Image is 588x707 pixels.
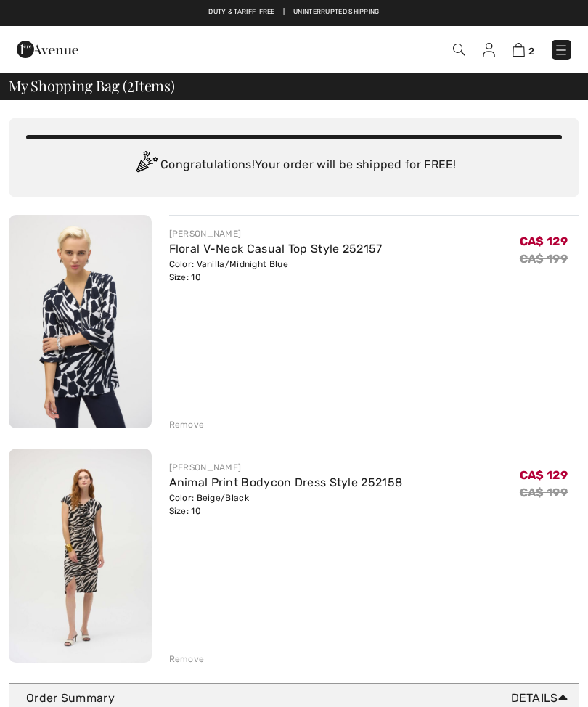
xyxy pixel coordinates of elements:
img: Shopping Bag [513,43,525,57]
div: Remove [169,653,205,666]
img: Floral V-Neck Casual Top Style 252157 [9,215,152,428]
div: [PERSON_NAME] [169,227,383,240]
div: [PERSON_NAME] [169,461,403,474]
span: CA$ 129 [520,234,568,248]
span: 2 [127,75,134,94]
s: CA$ 199 [520,252,568,266]
a: 1ère Avenue [17,41,78,55]
div: Congratulations! Your order will be shipped for FREE! [26,151,562,180]
a: 2 [513,41,534,58]
a: Floral V-Neck Casual Top Style 252157 [169,242,383,256]
div: Color: Vanilla/Midnight Blue Size: 10 [169,258,383,284]
span: CA$ 129 [520,468,568,482]
s: CA$ 199 [520,486,568,499]
div: Color: Beige/Black Size: 10 [169,491,403,518]
div: Remove [169,418,205,431]
span: My Shopping Bag ( Items) [9,78,175,93]
img: Congratulation2.svg [131,151,160,180]
img: My Info [483,43,495,57]
span: 2 [528,46,534,57]
img: Menu [554,43,568,57]
img: 1ère Avenue [17,35,78,64]
a: Animal Print Bodycon Dress Style 252158 [169,475,403,489]
div: Order Summary [26,690,573,707]
span: Details [511,690,573,707]
img: Search [453,44,465,56]
img: Animal Print Bodycon Dress Style 252158 [9,449,152,662]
